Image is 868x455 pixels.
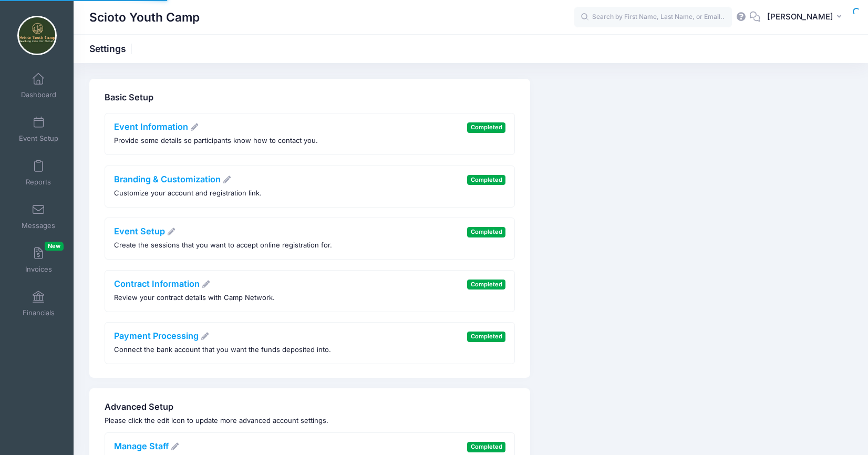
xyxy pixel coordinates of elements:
[105,416,514,426] p: Please click the edit icon to update more advanced account settings.
[14,154,64,191] a: Reports
[14,198,64,235] a: Messages
[114,174,232,184] a: Branding & Customization
[45,242,64,251] span: New
[114,293,275,303] p: Review your contract details with Camp Network.
[114,188,262,199] p: Customize your account and registration link.
[467,122,505,132] span: Completed
[14,285,64,322] a: Financials
[114,136,318,146] p: Provide some details so participants know how to contact you.
[467,175,505,185] span: Completed
[760,5,852,29] button: [PERSON_NAME]
[14,111,64,148] a: Event Setup
[17,16,57,55] img: Scioto Youth Camp
[574,7,732,28] input: Search by First Name, Last Name, or Email...
[21,90,56,99] span: Dashboard
[114,345,331,355] p: Connect the bank account that you want the funds deposited into.
[767,11,833,23] span: [PERSON_NAME]
[26,178,51,187] span: Reports
[14,67,64,104] a: Dashboard
[114,441,180,451] a: Manage Staff
[25,265,52,274] span: Invoices
[114,240,332,251] p: Create the sessions that you want to accept online registration for.
[22,221,55,230] span: Messages
[114,226,176,236] a: Event Setup
[114,121,199,132] a: Event Information
[89,5,200,29] h1: Scioto Youth Camp
[23,308,55,317] span: Financials
[467,280,505,289] span: Completed
[89,43,135,54] h1: Settings
[19,134,58,143] span: Event Setup
[14,242,64,278] a: InvoicesNew
[114,278,211,289] a: Contract Information
[114,330,210,341] a: Payment Processing
[105,402,514,412] h4: Advanced Setup
[467,442,505,452] span: Completed
[467,332,505,342] span: Completed
[105,92,514,103] h4: Basic Setup
[467,227,505,237] span: Completed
